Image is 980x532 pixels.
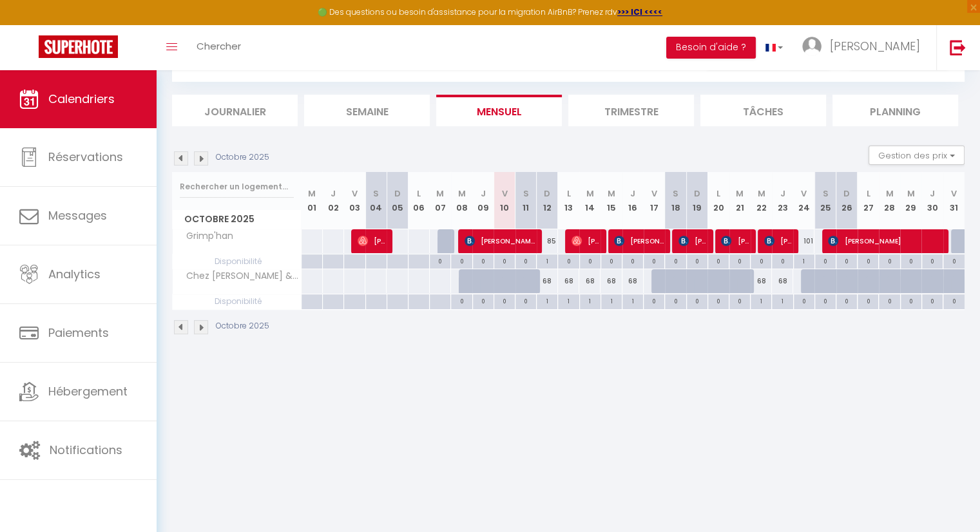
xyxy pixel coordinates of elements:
abbr: V [801,187,807,200]
th: 09 [472,172,494,229]
abbr: J [481,187,486,200]
div: 0 [879,294,899,307]
div: 0 [922,294,943,307]
th: 21 [729,172,751,229]
span: [PERSON_NAME] [721,229,749,253]
abbr: M [907,187,915,200]
abbr: V [651,187,657,200]
div: 0 [644,294,664,307]
span: [PERSON_NAME] [678,229,707,253]
div: 0 [794,294,814,307]
div: 68 [772,269,793,293]
div: 0 [708,294,729,307]
abbr: V [951,187,957,200]
button: Gestion des prix [869,146,965,165]
th: 20 [707,172,729,229]
th: 30 [921,172,943,229]
div: 0 [558,254,579,267]
div: 68 [558,269,579,293]
abbr: J [630,187,635,200]
abbr: S [523,187,529,200]
div: 0 [494,254,515,267]
span: [PERSON_NAME] Pictoel [614,229,664,253]
abbr: J [780,187,785,200]
div: 0 [901,254,921,267]
a: Chercher [187,25,251,70]
div: 0 [451,254,472,267]
div: 0 [430,254,450,267]
span: [PERSON_NAME] [828,229,941,253]
div: 0 [473,254,494,267]
th: 23 [772,172,793,229]
div: 0 [451,294,472,307]
abbr: M [886,187,894,200]
div: 101 [793,229,814,253]
th: 15 [600,172,622,229]
div: 0 [515,294,536,307]
abbr: S [822,187,828,200]
li: Semaine [304,95,430,126]
input: Rechercher un logement... [180,175,294,198]
div: 0 [515,254,536,267]
abbr: D [394,187,401,200]
p: Octobre 2025 [216,320,269,332]
th: 19 [686,172,707,229]
th: 03 [344,172,365,229]
abbr: M [736,187,744,200]
div: 0 [494,294,515,307]
abbr: L [417,187,421,200]
span: Chercher [197,39,241,53]
th: 24 [793,172,814,229]
abbr: V [501,187,507,200]
div: 0 [943,254,965,267]
div: 1 [622,294,643,307]
a: >>> ICI <<<< [617,6,662,17]
div: 1 [751,294,771,307]
a: ... [PERSON_NAME] [793,25,936,70]
abbr: D [694,187,700,200]
div: 68 [537,269,558,293]
img: ... [802,37,821,56]
li: Planning [832,95,958,126]
div: 0 [708,254,729,267]
th: 01 [302,172,323,229]
span: Disponibilité [173,254,301,269]
span: Calendriers [48,91,115,107]
th: 12 [537,172,558,229]
span: Paiements [48,325,109,341]
li: Trimestre [568,95,694,126]
span: Hébergement [48,383,128,399]
th: 02 [323,172,344,229]
li: Tâches [700,95,826,126]
th: 25 [814,172,836,229]
div: 0 [665,294,686,307]
th: 04 [365,172,387,229]
div: 1 [558,294,579,307]
div: 0 [836,254,857,267]
div: 0 [901,294,921,307]
div: 0 [858,294,878,307]
span: Notifications [50,442,122,458]
span: [PERSON_NAME] [358,229,386,253]
th: 13 [558,172,579,229]
div: 0 [943,294,965,307]
div: 68 [600,269,622,293]
span: Octobre 2025 [173,210,301,229]
abbr: S [373,187,379,200]
th: 18 [665,172,686,229]
div: 0 [751,254,771,267]
span: Analytics [48,266,101,282]
th: 11 [515,172,537,229]
div: 0 [879,254,899,267]
div: 85 [537,229,558,253]
abbr: D [843,187,850,200]
div: 68 [579,269,600,293]
div: 68 [751,269,772,293]
p: Octobre 2025 [216,151,269,164]
span: [PERSON_NAME] [764,229,793,253]
span: Messages [48,207,107,223]
div: 1 [537,254,557,267]
div: 0 [729,254,750,267]
li: Mensuel [436,95,562,126]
